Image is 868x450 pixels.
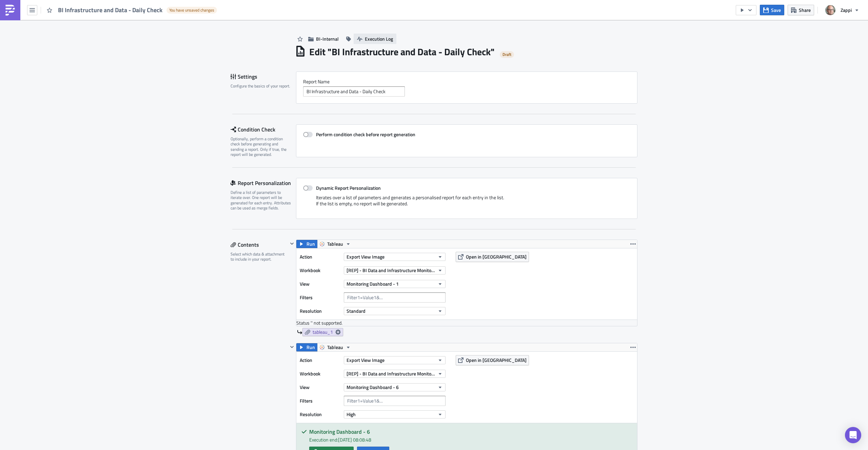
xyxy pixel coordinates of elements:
[760,5,784,15] button: Save
[354,34,396,44] button: Execution Log
[302,328,343,336] a: tableau_1
[305,34,342,44] button: BI-Internal
[347,370,435,377] span: [REP] - BI Data and Infrastructure Monitoring Workbook
[344,253,446,261] button: Export View Image
[231,71,296,82] div: Settings
[841,6,852,14] span: Zappi
[316,131,415,138] strong: Perform condition check before report generation
[344,280,446,288] button: Monitoring Dashboard - 1
[317,343,353,351] button: Tableau
[307,240,315,248] span: Run
[502,52,511,57] span: Draft
[309,436,632,443] div: Execution end: [DATE] 08:08:48
[288,343,296,351] button: Hide content
[296,343,317,351] button: Run
[300,252,340,262] label: Action
[344,410,446,418] button: High
[231,136,292,157] div: Optionally, perform a condition check before generating and sending a report. Only if true, the r...
[231,178,296,188] div: Report Personalization
[466,253,527,260] span: Open in [GEOGRAPHIC_DATA]
[344,356,446,364] button: Export View Image
[347,253,384,260] span: Export View Image
[344,396,446,406] input: Filter1=Value1&...
[316,184,381,191] strong: Dynamic Report Personalization
[3,3,34,8] a: Workbook Link
[347,280,399,287] span: Monitoring Dashboard - 1
[58,6,163,14] span: BI Infrastructure and Data - Daily Check
[303,195,630,212] div: Iterates over a list of parameters and generates a personalised report for each entry in the list...
[288,240,296,248] button: Hide content
[5,5,16,16] img: PushMetrics
[347,411,356,418] span: High
[344,370,446,378] button: [REP] - BI Data and Infrastructure Monitoring Workbook
[347,384,399,391] span: Monitoring Dashboard - 6
[825,4,836,16] img: Avatar
[344,383,446,391] button: Monitoring Dashboard - 6
[347,267,435,274] span: [REP] - BI Data and Infrastructure Monitoring Workbook
[327,240,343,248] span: Tableau
[456,252,529,262] button: Open in [GEOGRAPHIC_DATA]
[771,6,781,14] span: Save
[3,3,324,23] body: Rich Text Area. Press ALT-0 for help.
[296,320,637,326] div: Status ' ' not supported.
[327,343,343,351] span: Tableau
[313,329,333,335] span: tableau_1
[300,355,340,365] label: Action
[231,240,288,250] div: Contents
[300,265,340,275] label: Workbook
[307,343,315,351] span: Run
[300,409,340,420] label: Resolution
[169,7,214,13] span: You have unsaved changes
[231,251,288,262] div: Select which data & attachment to include in your report.
[347,356,384,364] span: Export View Image
[300,369,340,379] label: Workbook
[344,292,446,303] input: Filter1=Value1&...
[300,306,340,316] label: Resolution
[456,355,529,365] button: Open in [GEOGRAPHIC_DATA]
[344,307,446,315] button: Standard
[309,429,632,434] h5: Monitoring Dashboard - 6
[303,79,630,85] label: Report Nam﻿e
[799,6,811,14] span: Share
[365,35,393,42] span: Execution Log
[845,427,861,443] div: Open Intercom Messenger
[296,240,317,248] button: Run
[300,396,340,406] label: Filters
[231,190,292,211] div: Define a list of parameters to iterate over. One report will be generated for each entry. Attribu...
[300,382,340,392] label: View
[821,3,863,18] button: Zappi
[347,307,366,314] span: Standard
[788,5,814,15] button: Share
[300,279,340,289] label: View
[317,240,353,248] button: Tableau
[231,124,296,135] div: Condition Check
[466,356,527,364] span: Open in [GEOGRAPHIC_DATA]
[316,35,339,42] span: BI-Internal
[231,83,292,88] div: Configure the basics of your report.
[309,46,495,58] h1: Edit " BI Infrastructure and Data - Daily Check "
[300,292,340,303] label: Filters
[344,266,446,274] button: [REP] - BI Data and Infrastructure Monitoring Workbook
